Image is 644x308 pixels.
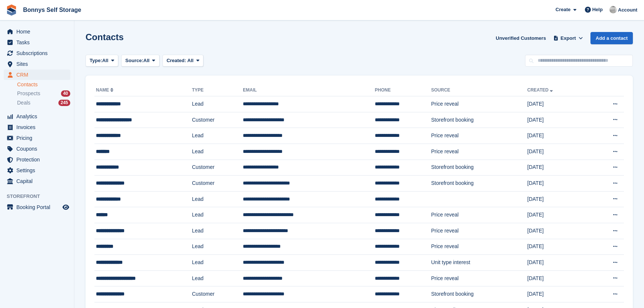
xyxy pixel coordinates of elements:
td: Customer [192,112,243,128]
td: Lead [192,96,243,112]
td: [DATE] [527,112,589,128]
a: menu [4,37,70,48]
td: Unit type interest [431,255,527,271]
span: Storefront [7,193,74,200]
span: Create [556,6,570,13]
span: Help [592,6,603,13]
a: menu [4,154,70,165]
span: Analytics [16,111,61,122]
span: Home [16,26,61,37]
a: menu [4,133,70,143]
td: [DATE] [527,207,589,223]
td: Price reveal [431,239,527,255]
h1: Contacts [86,32,124,42]
button: Type: All [86,55,118,67]
button: Source: All [121,55,160,67]
td: Customer [192,160,243,176]
a: menu [4,26,70,37]
a: menu [4,165,70,176]
span: Settings [16,165,61,176]
span: All [102,57,109,64]
a: menu [4,122,70,132]
td: Lead [192,144,243,160]
img: stora-icon-8386f47178a22dfd0bd8f6a31ec36ba5ce8667c1dd55bd0f319d3a0aa187defe.svg [6,4,17,16]
td: Customer [192,176,243,192]
span: Invoices [16,122,61,132]
span: Protection [16,154,61,165]
td: Price reveal [431,223,527,239]
span: Coupons [16,144,61,154]
span: Pricing [16,133,61,143]
span: Deals [17,99,30,106]
td: [DATE] [527,270,589,286]
td: [DATE] [527,128,589,144]
a: Add a contact [590,32,633,44]
span: Capital [16,176,61,186]
span: Export [561,35,576,42]
td: Lead [192,255,243,271]
span: Created: [167,58,186,63]
a: menu [4,59,70,69]
td: [DATE] [527,176,589,192]
td: [DATE] [527,239,589,255]
td: Lead [192,191,243,207]
td: Customer [192,286,243,302]
td: Lead [192,239,243,255]
a: menu [4,48,70,58]
td: Price reveal [431,207,527,223]
td: Lead [192,128,243,144]
button: Created: All [162,55,203,67]
th: Source [431,84,527,96]
td: [DATE] [527,255,589,271]
td: Storefront booking [431,112,527,128]
td: Storefront booking [431,176,527,192]
span: All [144,57,150,64]
a: Deals 245 [17,99,70,107]
td: Price reveal [431,96,527,112]
th: Email [243,84,375,96]
span: All [187,58,194,63]
th: Type [192,84,243,96]
a: menu [4,144,70,154]
span: Type: [90,57,102,64]
td: [DATE] [527,144,589,160]
a: Created [527,87,554,93]
a: Unverified Customers [493,32,549,44]
td: Price reveal [431,128,527,144]
span: Tasks [16,37,61,48]
td: Price reveal [431,270,527,286]
a: menu [4,202,70,212]
button: Export [552,32,585,44]
a: Preview store [61,203,70,212]
td: Storefront booking [431,286,527,302]
span: Sites [16,59,61,69]
td: [DATE] [527,96,589,112]
span: CRM [16,70,61,80]
a: menu [4,111,70,122]
td: [DATE] [527,286,589,302]
a: menu [4,70,70,80]
a: Bonnys Self Storage [20,4,84,16]
td: [DATE] [527,160,589,176]
div: 40 [61,90,70,97]
span: Prospects [17,90,40,97]
span: Subscriptions [16,48,61,58]
span: Booking Portal [16,202,61,212]
a: Name [96,87,115,93]
a: Prospects 40 [17,90,70,97]
img: James Bonny [609,6,617,13]
td: [DATE] [527,191,589,207]
span: Source: [125,57,143,64]
td: Lead [192,270,243,286]
a: menu [4,176,70,186]
span: Account [618,6,637,14]
td: Lead [192,207,243,223]
th: Phone [375,84,431,96]
div: 245 [58,100,70,106]
td: Storefront booking [431,160,527,176]
td: Lead [192,223,243,239]
a: Contacts [17,81,70,88]
td: [DATE] [527,223,589,239]
td: Price reveal [431,144,527,160]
